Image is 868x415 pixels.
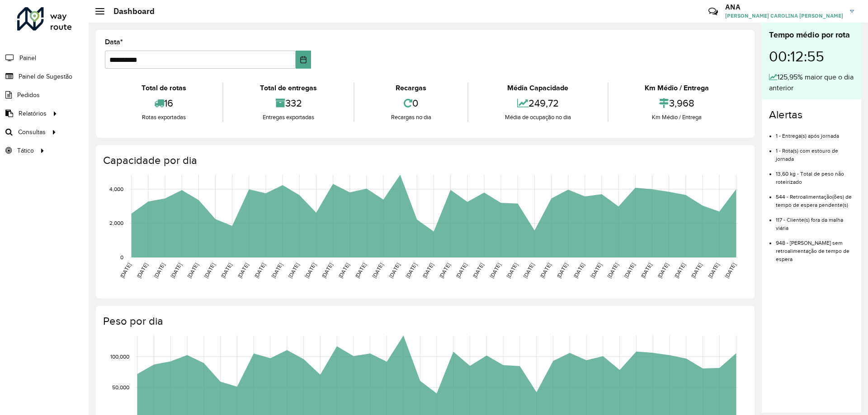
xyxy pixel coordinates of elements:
text: [DATE] [623,262,636,279]
text: [DATE] [556,262,569,279]
text: [DATE] [152,262,165,279]
text: 0 [120,254,123,260]
h2: Dashboard [104,6,155,16]
div: 249,72 [471,93,605,113]
text: [DATE] [455,262,468,279]
text: [DATE] [287,262,300,279]
text: [DATE] [220,262,233,279]
div: Recargas [357,83,465,93]
text: [DATE] [170,262,183,279]
text: [DATE] [438,262,451,279]
li: 544 - Retroalimentação(ões) de tempo de espera pendente(s) [776,186,854,209]
text: [DATE] [203,262,216,279]
div: 0 [357,93,465,113]
text: 4,000 [109,186,123,192]
h4: Capacidade por dia [103,154,745,167]
h4: Peso por dia [103,315,745,328]
text: [DATE] [539,262,552,279]
text: 50,000 [112,384,129,390]
text: [DATE] [505,262,519,279]
div: Rotas exportadas [107,113,220,122]
div: 125,95% maior que o dia anterior [769,72,854,93]
text: [DATE] [640,262,653,279]
text: [DATE] [186,262,199,279]
li: 1 - Rota(s) com estouro de jornada [776,140,854,163]
text: [DATE] [673,262,686,279]
text: [DATE] [707,262,720,279]
text: [DATE] [354,262,367,279]
text: [DATE] [337,262,350,279]
span: Painel [19,53,36,63]
div: Km Médio / Entrega [611,83,743,93]
button: Choose Date [296,51,311,69]
text: [DATE] [489,262,502,279]
text: [DATE] [304,262,317,279]
div: Total de rotas [107,83,220,93]
span: Tático [17,146,34,155]
label: Data [105,37,123,47]
li: 948 - [PERSON_NAME] sem retroalimentação de tempo de espera [776,232,854,263]
text: [DATE] [656,262,670,279]
text: [DATE] [388,262,401,279]
text: [DATE] [136,262,149,279]
li: 13,60 kg - Total de peso não roteirizado [776,163,854,186]
text: [DATE] [270,262,283,279]
text: [DATE] [119,262,132,279]
text: [DATE] [472,262,485,279]
text: [DATE] [371,262,384,279]
text: [DATE] [421,262,434,279]
div: 3,968 [611,93,743,113]
text: [DATE] [522,262,535,279]
span: Relatórios [19,109,47,118]
text: [DATE] [572,262,585,279]
div: Recargas no dia [357,113,465,122]
li: 1 - Entrega(s) após jornada [776,125,854,140]
text: [DATE] [253,262,266,279]
span: Painel de Sugestão [19,72,72,81]
div: Tempo médio por rota [769,29,854,41]
text: [DATE] [690,262,703,279]
text: [DATE] [590,262,603,279]
li: 117 - Cliente(s) fora da malha viária [776,209,854,232]
div: Entregas exportadas [226,113,351,122]
span: [PERSON_NAME] CAROLINA [PERSON_NAME] [725,12,843,20]
div: 16 [107,93,220,113]
text: [DATE] [606,262,619,279]
text: 100,000 [110,354,129,359]
h4: Alertas [769,108,854,121]
text: [DATE] [724,262,737,279]
text: 2,000 [109,220,123,226]
div: Km Médio / Entrega [611,113,743,122]
div: 00:12:55 [769,41,854,72]
div: 332 [226,93,351,113]
span: Consultas [18,127,46,137]
h3: ANA [725,3,843,11]
text: [DATE] [405,262,418,279]
div: Média de ocupação no dia [471,113,605,122]
text: [DATE] [321,262,334,279]
div: Média Capacidade [471,83,605,93]
a: Contato Rápido [703,2,723,21]
span: Pedidos [17,90,40,100]
div: Total de entregas [226,83,351,93]
text: [DATE] [236,262,250,279]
